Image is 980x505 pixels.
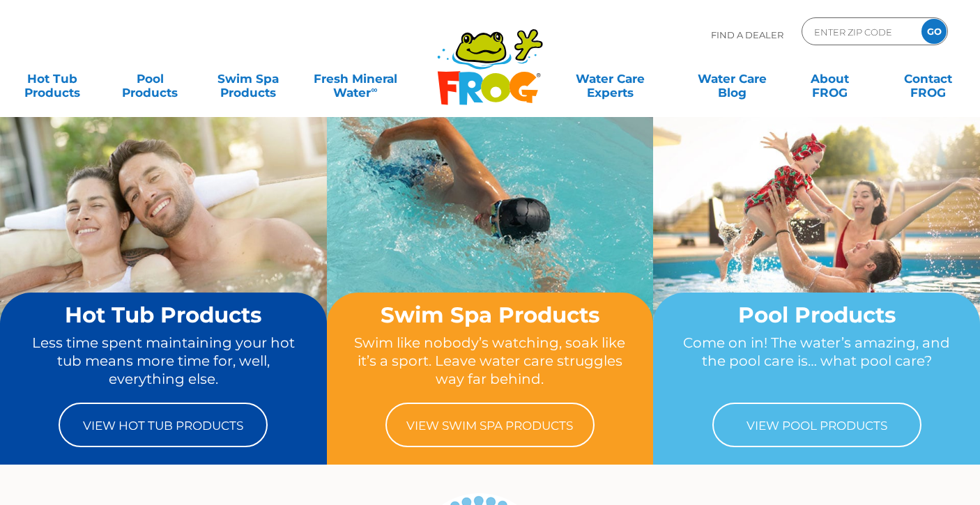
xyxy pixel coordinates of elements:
a: Swim SpaProducts [210,65,286,93]
p: Find A Dealer [711,17,783,52]
a: Fresh MineralWater∞ [308,65,404,93]
a: Hot TubProducts [14,65,90,93]
a: AboutFROG [792,65,868,93]
a: Water CareExperts [549,65,673,93]
h2: Hot Tub Products [26,303,300,327]
a: View Hot Tub Products [59,403,268,447]
p: Swim like nobody’s watching, soak like it’s a sport. Leave water care struggles way far behind. [353,334,627,389]
sup: ∞ [371,84,377,95]
input: Zip Code Form [813,22,907,42]
a: Water CareBlog [694,65,770,93]
a: View Swim Spa Products [385,403,595,447]
a: PoolProducts [112,65,188,93]
h2: Pool Products [680,303,954,327]
img: home-banner-swim-spa-short [327,116,654,360]
a: ContactFROG [890,65,966,93]
p: Come on in! The water’s amazing, and the pool care is… what pool care? [680,334,954,389]
h2: Swim Spa Products [353,303,627,327]
a: View Pool Products [712,403,921,447]
p: Less time spent maintaining your hot tub means more time for, well, everything else. [26,334,300,389]
input: GO [921,19,947,44]
img: home-banner-pool-short [653,116,980,360]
